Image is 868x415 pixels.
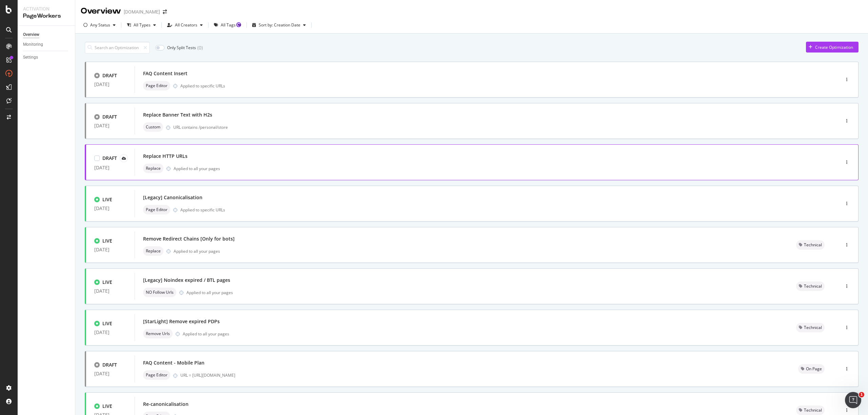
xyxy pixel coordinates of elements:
[164,20,205,30] button: All Creators
[250,20,309,30] button: Sort by: Creation Date
[94,123,126,128] div: [DATE]
[143,164,163,173] div: neutral label
[845,392,861,408] iframe: Intercom live chat
[143,277,230,284] div: [Legacy] Noindex expired / BTL pages
[143,318,220,325] div: [StarLight] Remove expired PDPs
[102,320,112,327] div: LIVE
[180,207,225,213] div: Applied to specific URLs
[143,401,189,408] div: Re-canonicalisation
[81,5,121,17] div: Overview
[94,165,126,170] div: [DATE]
[102,113,117,120] div: DRAFT
[85,42,150,54] input: Search an Optimization
[23,54,38,61] div: Settings
[146,332,170,336] span: Remove Urls
[173,124,811,130] div: URL contains /personal/store
[124,8,160,15] div: [DOMAIN_NAME]
[143,205,170,214] div: neutral label
[143,70,188,77] div: FAQ Content Insert
[197,44,203,51] div: ( 0 )
[23,54,70,61] a: Settings
[796,323,825,332] div: neutral label
[102,237,112,244] div: LIVE
[146,84,167,88] span: Page Editor
[146,373,167,377] span: Page Editor
[81,20,118,30] button: Any Status
[134,23,151,27] div: All Types
[146,166,161,170] span: Replace
[186,290,233,295] div: Applied to all your pages
[804,243,822,247] span: Technical
[90,23,110,27] div: Any Status
[143,235,235,242] div: Remove Redirect Chains [Only for bots]
[804,408,822,412] span: Technical
[94,288,126,294] div: [DATE]
[180,372,782,378] div: URL = [URL][DOMAIN_NAME]
[94,330,126,335] div: [DATE]
[163,9,167,14] div: arrow-right-arrow-left
[102,279,112,286] div: LIVE
[102,72,117,79] div: DRAFT
[796,282,825,291] div: neutral label
[146,125,160,129] span: Custom
[94,82,126,87] div: [DATE]
[23,5,70,12] div: Activation
[143,370,170,380] div: neutral label
[124,20,159,30] button: All Types
[23,12,70,20] div: PageWorkers
[146,208,167,212] span: Page Editor
[143,329,173,338] div: neutral label
[211,20,244,30] button: All Tags
[796,240,825,250] div: neutral label
[180,83,225,89] div: Applied to specific URLs
[221,23,236,27] div: All Tags
[143,194,202,201] div: [Legacy] Canonicalisation
[859,392,864,397] span: 1
[102,403,112,410] div: LIVE
[143,153,188,160] div: Replace HTTP URLs
[174,248,220,254] div: Applied to all your pages
[23,41,43,48] div: Monitoring
[143,111,212,118] div: Replace Banner Text with H2s
[23,31,70,38] a: Overview
[167,45,196,50] div: Only Split Tests
[143,246,163,256] div: neutral label
[102,361,117,368] div: DRAFT
[804,326,822,330] span: Technical
[175,23,197,27] div: All Creators
[94,206,126,211] div: [DATE]
[94,371,126,376] div: [DATE]
[806,367,822,371] span: On Page
[183,331,229,337] div: Applied to all your pages
[146,290,174,294] span: NO Follow Urls
[815,44,853,50] div: Create Optimization
[259,23,300,27] div: Sort by: Creation Date
[143,288,176,297] div: neutral label
[102,196,112,203] div: LIVE
[94,247,126,252] div: [DATE]
[804,284,822,288] span: Technical
[806,42,859,53] button: Create Optimization
[143,122,163,132] div: neutral label
[143,81,170,90] div: neutral label
[236,22,242,28] div: Tooltip anchor
[23,31,39,38] div: Overview
[23,41,70,48] a: Monitoring
[143,359,204,366] div: FAQ Content - Mobile Plan
[174,166,220,171] div: Applied to all your pages
[796,406,825,415] div: neutral label
[798,364,825,374] div: neutral label
[146,249,161,253] span: Replace
[102,155,117,162] div: DRAFT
